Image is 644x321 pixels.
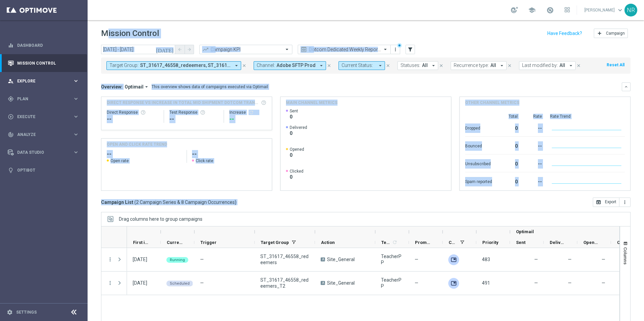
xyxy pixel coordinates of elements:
span: Scheduled [170,281,190,286]
img: Adobe SFTP Prod [448,278,459,289]
i: trending_up [202,46,209,53]
span: Channel [449,240,457,245]
span: school [528,6,536,14]
span: Delivered [550,240,566,245]
h2: -- [192,150,266,158]
div: track_changes Analyze keyboard_arrow_right [7,132,79,137]
h3: Overview: [101,84,123,90]
div: 0 [500,122,518,133]
div: Press SPACE to select this row. [101,272,127,295]
button: gps_fixed Plan keyboard_arrow_right [7,96,79,102]
div: Rate [526,114,542,119]
button: close [385,62,391,69]
span: Clicked [290,169,303,174]
span: Priority [482,240,498,245]
div: Data Studio [8,149,73,155]
a: Mission Control [17,54,79,72]
button: Target Group: ST_31617_46558_redeemers, ST_31617_46558_redeemers_T2 arrow_drop_down [106,61,241,70]
span: — [568,280,572,286]
div: -- [526,158,542,169]
button: equalizer Dashboard [7,43,79,48]
span: All [422,63,428,68]
i: more_vert [107,280,113,286]
span: ) [235,199,236,205]
i: person_search [8,78,14,84]
div: Total [500,114,518,119]
span: Columns [623,247,628,264]
span: Running [170,258,185,262]
span: All [559,63,565,68]
div: Dashboard [8,36,79,54]
div: 0 [500,158,518,169]
i: [DATE] [156,46,174,52]
input: Have Feedback? [547,31,582,36]
i: play_circle_outline [8,114,14,120]
span: Current Status [167,240,183,245]
span: 0 [290,114,298,120]
i: refresh [249,110,254,115]
button: add Campaign [594,29,628,38]
span: Explore [17,79,73,83]
h4: Other channel metrics [465,100,519,106]
span: Execute [17,115,73,119]
ng-select: Dotcom Dedicated Weekly Reporting [298,45,391,54]
i: more_vert [393,47,398,52]
button: Statuses: All arrow_drop_down [397,61,438,70]
button: Data Studio keyboard_arrow_right [7,150,79,155]
span: — [534,257,538,262]
span: Opened [583,240,600,245]
i: keyboard_arrow_right [73,113,79,120]
span: — [534,280,538,286]
span: Drag columns here to group campaigns [119,216,202,222]
button: Current Status: arrow_drop_down [339,61,385,70]
div: Press SPACE to select this row. [101,248,127,272]
span: First in Range [133,240,149,245]
div: -- [526,122,542,133]
span: Campaign [606,31,625,36]
a: Dashboard [17,36,79,54]
span: Clicked [617,240,633,245]
button: filter_alt [406,45,415,54]
span: Last modified by: [522,63,558,68]
i: track_changes [8,132,14,138]
i: more_vert [107,256,113,262]
span: TeacherPP [381,277,403,289]
i: open_in_browser [596,200,601,205]
div: 0 [500,176,518,186]
img: Adobe SFTP Prod [448,254,459,265]
button: keyboard_arrow_down [622,82,631,91]
span: Analyze [17,133,73,137]
span: ST_31617_46558_redeemers_T2 [260,277,309,289]
i: arrow_back [178,47,182,52]
button: Optimail arrow_drop_down [123,84,152,90]
div: lightbulb Optibot [7,168,79,173]
span: Calculate column [391,239,397,246]
i: lightbulb [8,167,14,173]
span: ST_31617_46558_redeemers ST_31617_46558_redeemers_T2 [140,63,231,68]
div: Increase [229,110,266,115]
div: -- [526,176,542,186]
div: play_circle_outline Execute keyboard_arrow_right [7,114,79,119]
colored-tag: Running [166,256,188,263]
div: Direct Response [107,110,158,115]
div: -- [526,140,542,151]
button: close [576,62,582,69]
span: Site_General [327,256,355,262]
button: arrow_forward [185,45,194,54]
div: -- [229,115,266,123]
span: Delivered [290,125,307,130]
div: Dropped [465,122,492,133]
i: close [507,63,512,68]
i: close [242,63,247,68]
i: arrow_forward [187,47,192,52]
span: Statuses: [400,63,420,68]
span: Sent [516,240,525,245]
span: Click rate [196,158,213,164]
span: — [602,257,605,262]
span: 0 [290,152,304,158]
span: Site_General [327,280,355,286]
span: Templates [381,240,391,245]
span: 483 [482,257,490,262]
h4: OPEN AND CLICK RATE TREND [107,141,167,147]
div: There are unsaved changes [397,43,402,48]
